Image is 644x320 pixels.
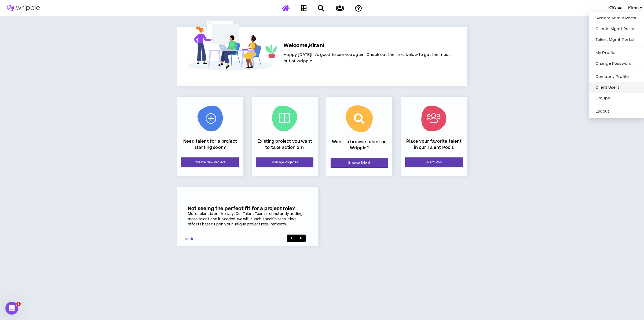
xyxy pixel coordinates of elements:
a: Company Profile [592,73,641,81]
a: Create New Project [181,157,239,167]
span: 1 [16,302,21,306]
a: Change Password [592,60,641,68]
p: Existing project you want to take action on? [256,138,313,150]
span: Happy [DATE]! It's good to see you again. Check out the links below to get the most out of Wripple. [284,52,450,64]
p: Want to browse talent on Wripple? [331,139,388,151]
span: Kiran [628,5,639,11]
img: New Project [197,106,223,131]
a: My Profile [592,49,641,57]
a: Client Users [592,84,641,92]
a: Groups [592,94,641,102]
a: Talent Pool [405,157,463,167]
img: Talent Pool [421,106,447,131]
h5: Welcome, Kiran ! [284,42,450,49]
button: Logout [592,107,641,116]
button: KTC [608,5,621,11]
p: Need talent for a project starting soon? [181,138,239,150]
span: KTC [608,5,616,11]
a: System Admin Portal [592,14,641,22]
h5: Not seeing the perfect fit for a project role? [188,206,307,211]
p: Place your favorite talent in our Talent Pools [405,138,463,150]
a: Clients Mgmt Portal [592,25,641,33]
img: Current Projects [272,106,297,131]
iframe: Intercom live chat [5,302,18,315]
div: More talent is on the way! Our Talent Team is constantly adding more talent and if needed, we wil... [188,211,307,227]
a: Browse Talent [331,158,388,168]
a: Talent Mgmt Portal [592,36,641,44]
a: Manage Projects [256,157,313,167]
